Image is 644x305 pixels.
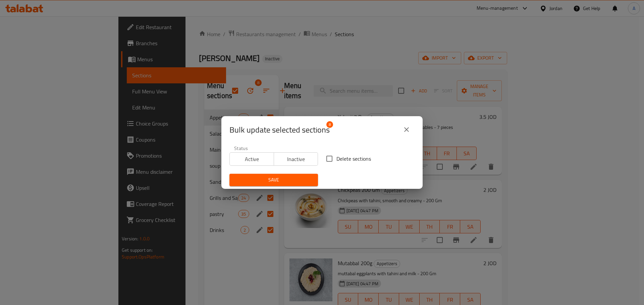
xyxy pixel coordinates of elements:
[274,152,318,166] button: Inactive
[232,154,271,164] span: Active
[235,176,313,184] span: Save
[229,174,318,186] button: Save
[326,121,333,128] span: 8
[336,155,371,163] span: Delete sections
[229,152,274,166] button: Active
[277,154,316,164] span: Inactive
[398,122,415,138] button: close
[229,125,330,135] span: Selected section count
